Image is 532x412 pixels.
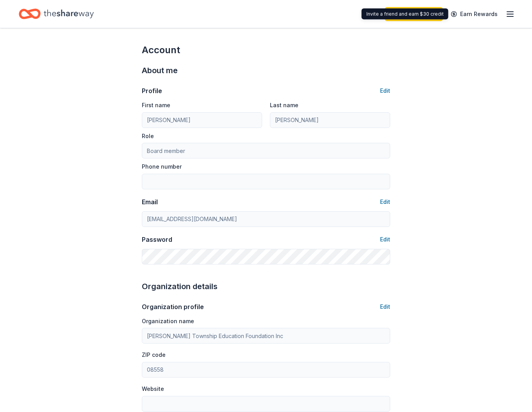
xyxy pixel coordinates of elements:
a: Home [19,5,94,23]
label: ZIP code [142,351,166,359]
button: Edit [380,302,390,311]
div: Invite a friend and earn $30 credit [362,9,448,20]
label: Organization name [142,317,194,325]
a: Start free trial [385,7,443,21]
label: Website [142,385,164,393]
div: Organization profile [142,302,204,311]
div: Password [142,235,172,244]
input: 12345 (U.S. only) [142,362,390,378]
label: Phone number [142,163,182,171]
button: Edit [380,86,390,95]
button: Edit [380,235,390,244]
a: Earn Rewards [446,7,502,21]
div: Profile [142,86,162,95]
div: Email [142,197,158,207]
label: Role [142,132,154,140]
div: Organization details [142,280,390,293]
div: Account [142,44,390,56]
div: About me [142,64,390,77]
label: First name [142,101,170,109]
button: Edit [380,197,390,207]
label: Last name [270,101,298,109]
